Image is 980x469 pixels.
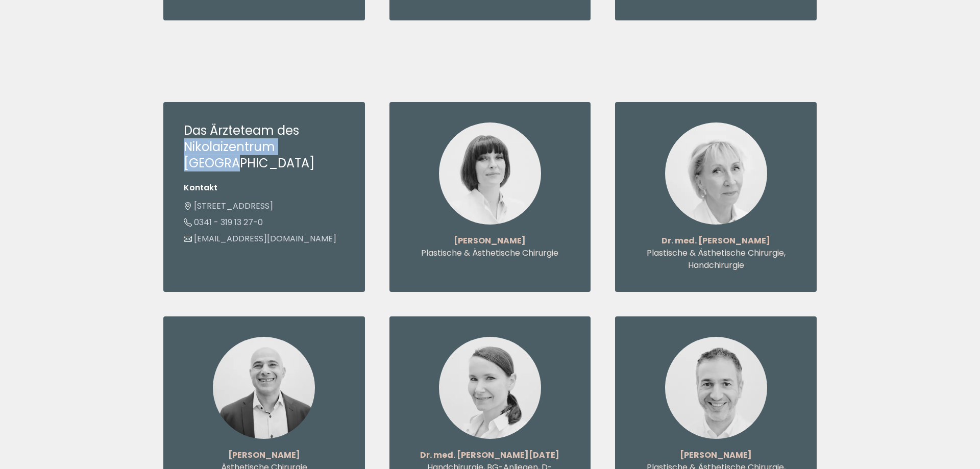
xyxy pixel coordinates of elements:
li: Kontakt [184,182,345,194]
img: Moritz Brill - Plastische & Ästhetische Chirurgie, Handchirurgie [665,337,767,439]
img: Dr. med. Susanne Freitag - Handchirurgie, BG-Anliegen, D-Arztverfahren [439,337,541,439]
p: [PERSON_NAME] [410,235,571,247]
img: Hassan Azi - Ästhetische Chirurgie [213,337,315,439]
p: [PERSON_NAME] [184,449,345,461]
a: [EMAIL_ADDRESS][DOMAIN_NAME] [184,233,336,244]
a: [STREET_ADDRESS] [184,200,273,212]
a: 0341 - 319 13 27-0 [184,216,263,228]
img: Dr. med. Christiane Köpcke - Plastische & Ästhetische Chirurgie, Handchirurgie [665,122,767,225]
strong: Dr. med. [PERSON_NAME] [661,235,770,246]
strong: Dr. med. [PERSON_NAME][DATE] [420,449,559,461]
p: Plastische & Ästhetische Chirurgie, Handchirurgie [635,247,796,271]
h3: Das Ärzteteam des Nikolaizentrum [GEOGRAPHIC_DATA] [184,122,345,171]
p: Plastische & Ästhetische Chirurgie [410,247,571,259]
p: [PERSON_NAME] [635,449,796,461]
img: Olena Urbach - Plastische & Ästhetische Chirurgie [439,122,541,225]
